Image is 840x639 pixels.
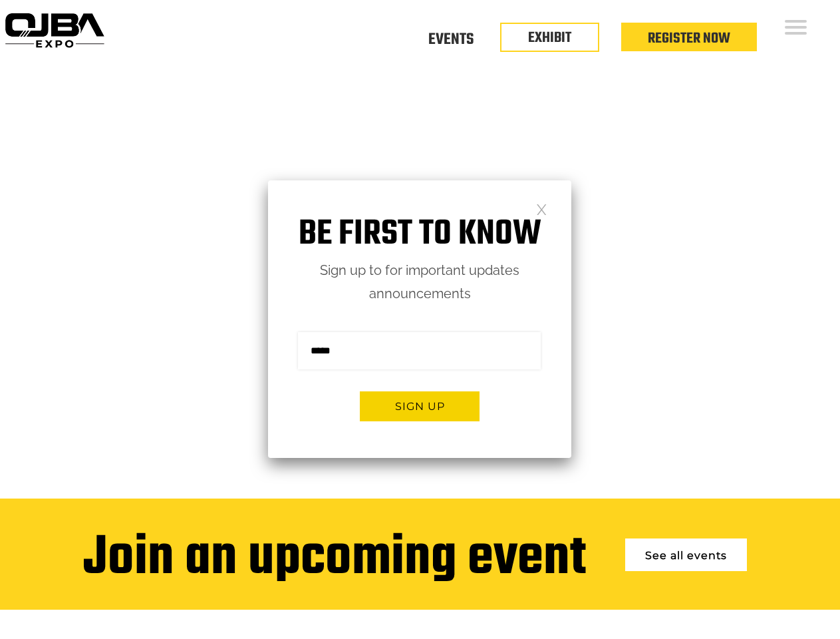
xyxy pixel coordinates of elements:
[83,529,586,590] div: Join an upcoming event
[536,203,547,214] a: Close
[528,27,571,49] a: EXHIBIT
[625,538,747,571] a: See all events
[268,259,571,306] p: Sign up to for important updates announcements
[648,27,730,50] a: Register Now
[268,214,571,256] h1: Be first to know
[360,391,480,421] button: Sign up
